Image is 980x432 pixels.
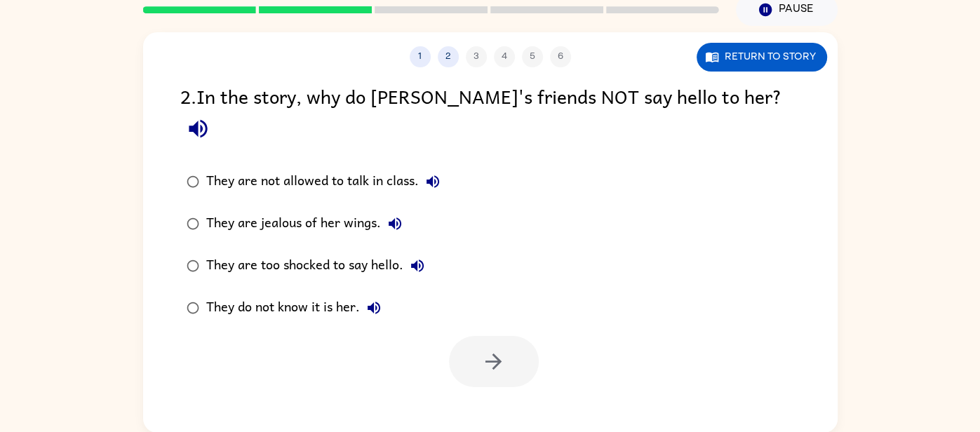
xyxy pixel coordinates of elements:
[180,81,800,147] div: 2 . In the story, why do [PERSON_NAME]'s friends NOT say hello to her?
[410,46,431,67] button: 1
[419,168,447,196] button: They are not allowed to talk in class.
[360,294,388,322] button: They do not know it is her.
[206,210,409,238] div: They are jealous of her wings.
[438,46,459,67] button: 2
[381,210,409,238] button: They are jealous of her wings.
[403,252,431,280] button: They are too shocked to say hello.
[206,252,431,280] div: They are too shocked to say hello.
[697,43,827,72] button: Return to story
[206,168,447,196] div: They are not allowed to talk in class.
[206,294,388,322] div: They do not know it is her.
